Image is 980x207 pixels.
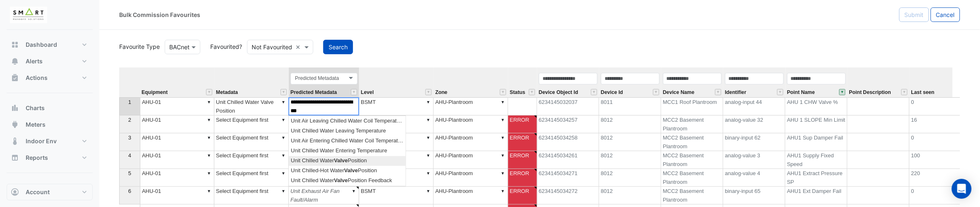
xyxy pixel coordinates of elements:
td: 6234145032037 [537,97,599,116]
td: AHU-01 [140,133,214,151]
td: 8012 [599,133,661,151]
td: 8012 [599,151,661,169]
strong: Valve [334,157,348,164]
td: ERROR [508,187,537,205]
td: MCC2 Basement Plantroom [661,151,723,169]
td: 8012 [599,169,661,187]
button: Dashboard [7,36,93,53]
div: ▼ [425,98,432,106]
td: AHU-Plantroom [434,133,508,151]
span: Charts [26,104,45,112]
span: Device Object Id [539,90,578,95]
div: Open Intercom Messenger [952,179,972,199]
button: Cancel [931,7,960,22]
td: analog-value 32 [723,116,785,133]
span: Equipment [142,90,168,95]
span: Dashboard [26,41,57,49]
td: AHU-01 [140,187,214,205]
strong: Valve [334,177,348,183]
td: MCC1 Roof Plantroom [661,97,723,116]
td: Select Equipment first [214,116,289,133]
td: Select Equipment first [214,169,289,187]
div: ▼ [425,151,432,160]
button: Meters [7,116,93,133]
td: ERROR [508,151,537,169]
td: AHU1 Sup Damper Fail [785,133,848,151]
app-icon: Meters [11,120,19,129]
td: 6234145034257 [537,116,599,133]
span: Alerts [26,57,43,65]
td: Unit Chilled Water Valve Position [214,97,289,116]
td: AHU1 Extract Pressure SP [785,169,848,187]
div: ▼ [206,151,212,160]
td: AHU-01 [140,169,214,187]
td: AHU-01 [140,116,214,133]
div: ▼ [280,187,287,195]
td: Unit Exhaust Air Fan Fault/Alarm [289,187,359,205]
app-icon: Alerts [11,57,19,65]
span: Cancel [936,11,955,18]
div: ▼ [425,187,432,195]
td: 220 [910,169,972,187]
strong: Valve [344,167,358,173]
span: Actions [26,74,48,82]
span: Zone [435,90,447,95]
td: Unit Chilled-Hot Water Position [289,166,406,176]
div: ▼ [206,98,212,106]
td: 6234145034271 [537,169,599,187]
td: binary-input 62 [723,133,785,151]
span: Reports [26,154,48,162]
td: AHU-01 [140,151,214,169]
span: Device Id [601,90,623,95]
td: Select Equipment first [214,151,289,169]
td: AHU1 Ext Damper Fail [785,187,848,205]
span: Indoor Env [26,137,57,145]
div: ▼ [206,133,212,142]
td: analog-value 4 [723,169,785,187]
td: ERROR [508,133,537,151]
td: MCC2 Basement Plantroom [661,133,723,151]
button: Reports [7,149,93,166]
span: Identifier [725,90,747,95]
div: ▼ [500,133,506,142]
td: Unit Chilled Water Position Feedback [289,176,406,186]
td: ERROR [508,169,537,187]
button: Actions [7,70,93,86]
span: Last seen [911,90,935,95]
div: ▼ [280,133,287,142]
td: 8011 [599,97,661,116]
span: Level [361,90,374,95]
td: AHU1 Supply Fixed Speed [785,151,848,169]
td: 6234145034258 [537,133,599,151]
span: Metadata [216,90,238,95]
app-icon: Dashboard [11,41,19,49]
td: 0 [910,133,972,151]
td: Unit Air Entering Chilled Water Coil Temperature [289,136,406,146]
div: ▼ [425,116,432,124]
td: 100 [910,151,972,169]
div: ▼ [351,187,357,195]
app-icon: Indoor Env [11,137,19,145]
span: 6 [128,188,131,194]
td: 0 [910,187,972,205]
div: ▼ [280,98,287,106]
td: 16 [910,116,972,133]
td: AHU-Plantroom [434,151,508,169]
div: ▼ [280,116,287,124]
span: Meters [26,120,46,129]
span: 4 [128,152,131,159]
div: ▼ [500,169,506,178]
td: AHU 1 SLOPE Min Limit [785,116,848,133]
span: Point Description [849,90,891,95]
td: binary-input 65 [723,187,785,205]
td: 8012 [599,116,661,133]
div: ▼ [425,133,432,142]
div: ▼ [280,169,287,178]
button: Account [7,184,93,200]
td: AHU-Plantroom [434,97,508,116]
td: Unit Chilled Water Leaving Temperature [289,126,406,136]
td: 6234145034272 [537,187,599,205]
span: Clear [295,43,303,51]
span: 5 [128,170,131,176]
div: ▼ [206,169,212,178]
